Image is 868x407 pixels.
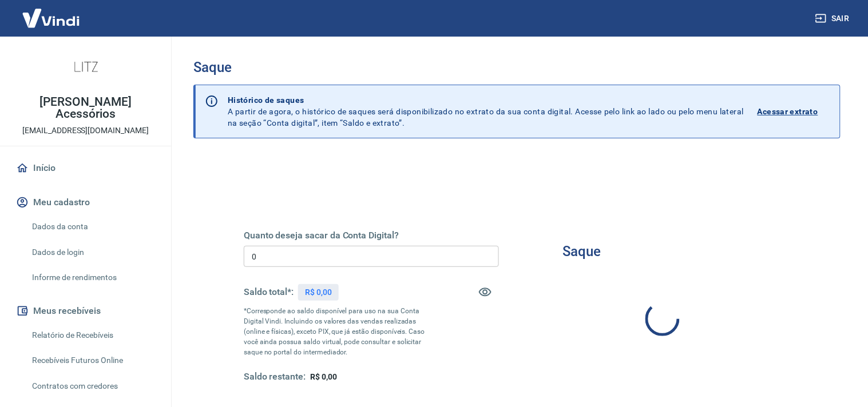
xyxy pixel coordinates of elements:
[27,241,157,264] a: Dados de login
[9,96,162,120] p: [PERSON_NAME] Acessórios
[758,106,818,117] p: Acessar extrato
[27,349,157,372] a: Recebíveis Futuros Online
[813,8,854,29] button: Sair
[310,372,337,381] span: R$ 0,00
[27,324,157,347] a: Relatório de Recebíveis
[27,215,157,238] a: Dados da conta
[14,155,157,181] a: Início
[27,266,157,289] a: Informe de rendimentos
[305,286,332,298] p: R$ 0,00
[758,94,831,129] a: Acessar extrato
[244,371,306,383] h5: Saldo restante:
[563,244,601,260] h3: Saque
[193,59,841,75] h3: Saque
[27,374,157,398] a: Contratos com credores
[228,94,744,129] p: A partir de agora, o histórico de saques será disponibilizado no extrato da sua conta digital. Ac...
[228,94,744,106] p: Histórico de saques
[244,286,294,298] h5: Saldo total*:
[14,190,157,215] button: Meu cadastro
[14,1,88,35] img: Vindi
[14,298,157,324] button: Meus recebíveis
[244,306,435,357] p: *Corresponde ao saldo disponível para uso na sua Conta Digital Vindi. Incluindo os valores das ve...
[63,46,109,91] img: 52de5453-889a-449d-b170-710f08a1b832.jpeg
[22,125,149,137] p: [EMAIL_ADDRESS][DOMAIN_NAME]
[244,230,499,241] h5: Quanto deseja sacar da Conta Digital?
